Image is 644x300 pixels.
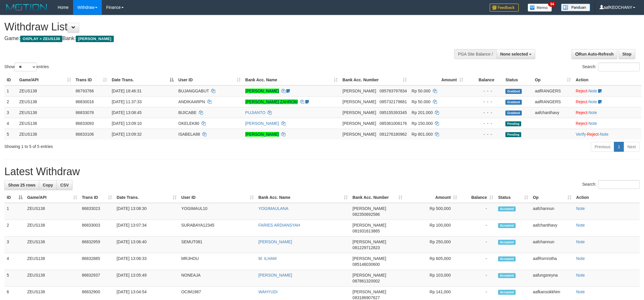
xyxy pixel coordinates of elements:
[531,192,574,203] th: Op: activate to sort column ascending
[80,270,114,287] td: 86832937
[582,180,640,189] label: Search:
[490,4,519,12] img: Feedback.jpg
[576,89,587,93] a: Reject
[4,192,25,203] th: ID: activate to sort column descending
[352,206,386,211] span: [PERSON_NAME]
[43,183,53,187] span: Copy
[112,99,142,104] span: [DATE] 11:37:33
[114,220,179,237] td: [DATE] 13:07:34
[380,99,407,104] span: Copy 085732179681 to clipboard
[4,180,39,190] a: Show 25 rows
[411,89,431,93] span: Rp 50.000
[405,253,459,270] td: Rp 605,000
[80,253,114,270] td: 86832885
[459,203,496,220] td: -
[243,75,340,85] th: Bank Acc. Name: activate to sort column ascending
[179,253,256,270] td: MRJHOU
[4,203,25,220] td: 1
[405,237,459,253] td: Rp 250,000
[342,132,376,137] span: [PERSON_NAME]
[468,110,501,115] div: - - -
[505,89,522,94] span: Grabbed
[112,110,142,115] span: [DATE] 13:08:45
[498,256,516,261] span: Accepted
[178,89,209,93] span: BUJANGGABUT
[405,203,459,220] td: Rp 500,000
[573,129,641,139] td: · ·
[352,229,380,233] span: Copy 081931613865 to clipboard
[571,49,617,59] a: Run Auto-Refresh
[259,273,292,277] a: [PERSON_NAME]
[576,132,586,137] a: Verify
[80,203,114,220] td: 86833023
[342,110,376,115] span: [PERSON_NAME]
[352,295,380,300] span: Copy 083186907627 to clipboard
[4,129,17,139] td: 5
[573,118,641,129] td: ·
[576,273,585,277] a: Note
[352,262,380,267] span: Copy 085146030600 to clipboard
[25,192,80,203] th: Game/API: activate to sort column ascending
[411,99,431,104] span: Rp 50.000
[178,99,205,104] span: ANDIKAARPN
[4,21,423,33] h1: Withdraw List
[411,110,433,115] span: Rp 201.000
[459,192,496,203] th: Balance: activate to sort column ascending
[531,220,574,237] td: aafchanthavy
[576,239,585,244] a: Note
[574,192,640,203] th: Action
[17,96,73,107] td: ZEUS138
[4,85,17,96] td: 1
[531,203,574,220] td: aafchannun
[405,220,459,237] td: Rp 100,000
[352,212,380,217] span: Copy 082350692586 to clipboard
[25,270,80,287] td: ZEUS138
[259,206,289,211] a: YOGIMAULANA
[8,183,35,187] span: Show 25 rows
[76,89,94,93] span: 86793766
[114,270,179,287] td: [DATE] 13:05:49
[591,142,614,152] a: Previous
[576,256,585,261] a: Note
[4,270,25,287] td: 5
[352,279,380,283] span: Copy 087861320002 to clipboard
[259,289,278,294] a: WAHYUDI
[573,85,641,96] td: ·
[598,63,640,71] input: Search:
[588,99,597,104] a: Note
[576,99,587,104] a: Reject
[259,239,292,244] a: [PERSON_NAME]
[411,132,433,137] span: Rp 801.000
[76,121,94,126] span: 86833093
[561,4,590,11] img: panduan.png
[60,183,69,187] span: CSV
[17,85,73,96] td: ZEUS138
[548,1,556,7] span: 34
[245,89,279,93] a: [PERSON_NAME]
[179,237,256,253] td: SEMUT081
[4,118,17,129] td: 4
[619,49,635,59] a: Stop
[109,75,176,85] th: Date Trans.: activate to sort column descending
[245,132,279,137] a: [PERSON_NAME]
[4,237,25,253] td: 3
[114,192,179,203] th: Date Trans.: activate to sort column ascending
[15,63,37,71] select: Showentries
[505,121,521,126] span: Pending
[505,111,522,115] span: Grabbed
[503,75,533,85] th: Status
[380,132,407,137] span: Copy 081276180962 to clipboard
[600,132,609,137] a: Note
[245,99,298,104] a: [PERSON_NAME] ZAHROM
[459,237,496,253] td: -
[531,270,574,287] td: aafungsreyna
[73,75,109,85] th: Trans ID: activate to sort column ascending
[245,121,279,126] a: [PERSON_NAME]
[179,270,256,287] td: NONEAJA
[4,253,25,270] td: 4
[405,270,459,287] td: Rp 103,000
[25,253,80,270] td: ZEUS138
[588,89,597,93] a: Note
[468,120,501,126] div: - - -
[380,110,407,115] span: Copy 085155393345 to clipboard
